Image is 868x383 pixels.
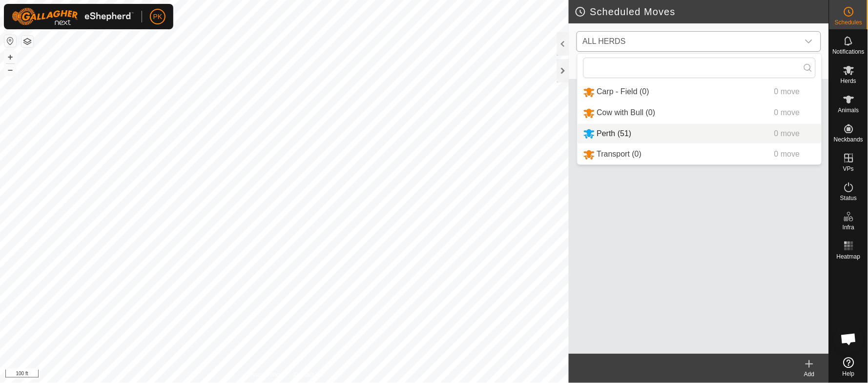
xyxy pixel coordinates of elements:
[838,107,859,113] span: Animals
[774,87,800,96] span: 0 move
[843,166,854,172] span: VPs
[579,32,799,51] span: ALL HERDS
[21,36,33,47] button: Map Layers
[843,224,854,230] span: Infra
[834,324,864,354] div: Open chat
[246,370,282,379] a: Privacy Policy
[578,103,822,123] li: Cow with Bull
[597,129,632,138] span: Perth (51)
[578,144,822,164] li: Transport
[578,124,822,144] li: Perth
[578,82,822,102] li: Carp - Field
[578,82,822,164] ul: Option List
[790,370,829,379] div: Add
[4,51,16,63] button: +
[597,87,650,96] span: Carp - Field (0)
[774,108,800,117] span: 0 move
[774,150,800,158] span: 0 move
[829,353,868,381] a: Help
[774,129,800,138] span: 0 move
[597,150,642,158] span: Transport (0)
[153,12,163,22] span: PK
[835,20,862,25] span: Schedules
[841,78,856,84] span: Herds
[597,108,656,117] span: Cow with Bull (0)
[799,32,819,51] div: dropdown trigger
[573,65,713,73] span: No moves have been scheduled.
[833,49,865,55] span: Notifications
[840,195,857,201] span: Status
[583,37,626,45] span: ALL HERDS
[4,64,16,76] button: –
[834,137,863,142] span: Neckbands
[294,370,323,379] a: Contact Us
[575,6,829,18] h2: Scheduled Moves
[837,254,861,260] span: Heatmap
[4,35,16,47] button: Reset Map
[12,8,134,25] img: Gallagher Logo
[843,371,855,377] span: Help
